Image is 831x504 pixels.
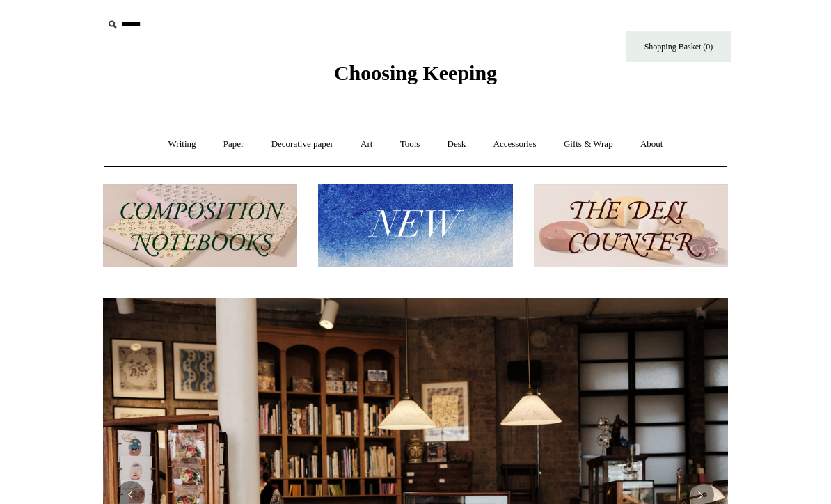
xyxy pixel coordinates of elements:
a: Decorative paper [259,126,346,163]
span: Choosing Keeping [334,61,497,84]
a: Desk [435,126,479,163]
a: Shopping Basket (0) [626,31,731,62]
a: Art [348,126,385,163]
img: The Deli Counter [534,184,728,267]
a: About [628,126,676,163]
img: 202302 Composition ledgers.jpg__PID:69722ee6-fa44-49dd-a067-31375e5d54ec [103,184,297,267]
a: Gifts & Wrap [551,126,626,163]
img: New.jpg__PID:f73bdf93-380a-4a35-bcfe-7823039498e1 [318,184,512,267]
a: Tools [388,126,433,163]
a: Choosing Keeping [334,72,497,82]
a: Paper [211,126,257,163]
a: Writing [156,126,209,163]
a: Accessories [481,126,549,163]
